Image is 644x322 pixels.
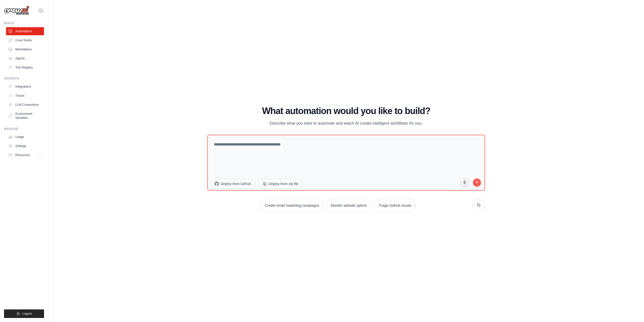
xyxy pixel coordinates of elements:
a: LLM Connections [6,101,44,109]
button: Logout [4,309,44,318]
a: Crew Studio [6,36,44,44]
a: Traces [6,92,44,100]
button: Create email marketing campaigns [261,199,324,212]
a: Tool Registry [6,63,44,71]
div: Manage [4,127,44,131]
a: Environment Variables [6,110,44,122]
button: Resources [6,151,44,159]
a: Agents [6,54,44,62]
a: Usage [6,133,44,141]
button: Monitor website uptime [327,199,371,212]
div: Operate [4,77,44,81]
a: Automations [6,27,44,35]
button: Deploy from Github [210,179,255,189]
img: Logo [4,6,29,15]
span: Logout [22,312,32,316]
span: Resources [15,153,30,157]
a: Marketplace [6,45,44,53]
p: Describe what you want to automate and watch AI create intelligent workflows for you. [262,120,431,127]
h1: What automation would you like to build? [207,106,485,116]
button: Triage GitHub issues [374,199,416,212]
a: Settings [6,142,44,150]
button: Deploy from zip file [258,179,303,189]
div: Build [4,21,44,25]
a: Integrations [6,83,44,91]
